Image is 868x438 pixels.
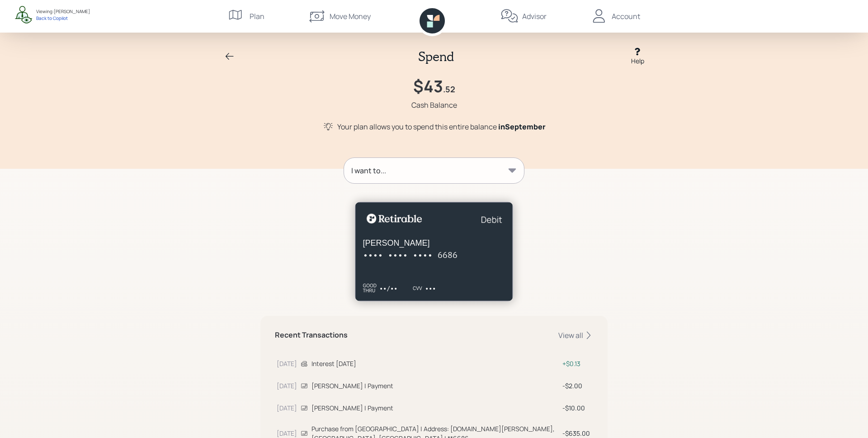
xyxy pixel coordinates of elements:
div: Help [631,56,644,66]
h5: Recent Transactions [275,331,348,339]
div: $0.13 [562,359,591,368]
div: [DATE] [277,381,297,390]
div: $635.00 [562,428,591,438]
div: Your plan allows you to spend this entire balance [337,121,546,132]
span: in September [498,122,546,132]
div: [DATE] [277,359,297,368]
div: Advisor [522,11,547,22]
div: Viewing: [PERSON_NAME] [36,8,90,15]
div: [PERSON_NAME] | Payment [311,403,559,413]
div: Account [612,11,640,22]
div: [DATE] [277,428,297,438]
div: Move Money [330,11,371,22]
h4: .52 [443,85,455,95]
div: Plan [250,11,264,22]
h1: $43 [413,76,443,96]
div: View all [558,330,593,340]
div: Cash Balance [411,100,457,110]
h2: Spend [418,49,454,64]
div: $2.00 [562,381,591,390]
div: [PERSON_NAME] | Payment [311,381,559,390]
div: $10.00 [562,403,591,413]
div: I want to... [351,165,386,176]
div: Back to Copilot [36,15,90,21]
div: Interest [DATE] [311,359,559,368]
div: [DATE] [277,403,297,413]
